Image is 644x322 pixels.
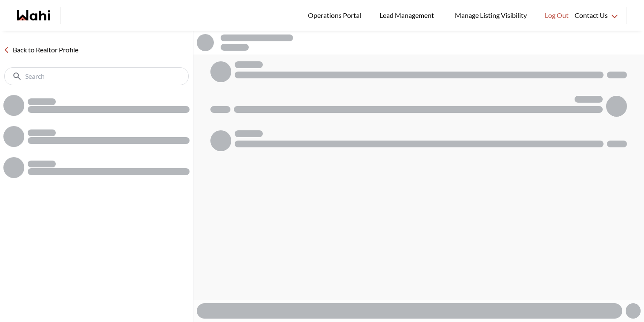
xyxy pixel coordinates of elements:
span: Manage Listing Visibility [452,10,529,21]
input: Search [25,72,170,80]
span: Log Out [545,10,569,21]
span: Operations Portal [308,10,364,21]
a: Wahi homepage [17,10,50,20]
span: Lead Management [379,10,437,21]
